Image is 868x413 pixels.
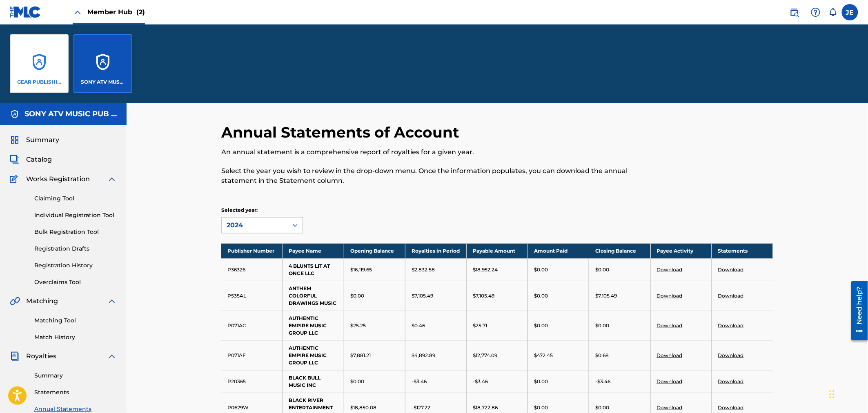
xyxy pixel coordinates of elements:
[34,228,117,236] a: Bulk Registration Tool
[34,194,117,203] a: Claiming Tool
[534,352,553,359] p: $472.45
[473,352,497,359] p: $12,774.09
[412,404,430,411] p: -$127.22
[845,278,868,343] iframe: Resource Center
[830,382,835,406] div: Drag
[412,378,427,385] p: -$3.46
[221,166,646,186] p: Select the year you wish to review in the drop-down menu. Once the information populates, you can...
[227,220,283,230] div: 2024
[136,8,145,16] span: (2)
[221,123,463,142] h2: Annual Statements of Account
[17,78,62,86] p: GEAR PUBLISHING
[657,378,683,384] a: Download
[786,4,803,20] a: Public Search
[350,266,372,273] p: $16,119.65
[283,370,344,393] td: BLACK BULL MUSIC INC
[87,7,145,17] span: Member Hub
[473,292,494,300] p: $7,105.49
[595,404,609,411] p: $0.00
[657,352,683,358] a: Download
[718,266,744,273] a: Download
[412,352,435,359] p: $4,892.89
[718,293,744,299] a: Download
[34,371,117,380] a: Summary
[790,7,799,17] img: search
[350,378,364,385] p: $0.00
[473,322,487,329] p: $25.71
[657,266,683,273] a: Download
[107,174,117,184] img: expand
[10,296,20,306] img: Matching
[10,351,20,361] img: Royalties
[221,258,283,281] td: P36326
[283,258,344,281] td: 4 BLUNTS LIT AT ONCE LLC
[81,78,125,86] p: SONY ATV MUSIC PUB LLC
[808,4,824,20] div: Help
[26,296,58,306] span: Matching
[657,322,683,329] a: Download
[283,281,344,311] td: ANTHEM COLORFUL DRAWINGS MUSIC
[10,34,69,93] a: AccountsGEAR PUBLISHING
[350,292,364,300] p: $0.00
[534,322,548,329] p: $0.00
[595,352,609,359] p: $0.68
[718,378,744,384] a: Download
[534,292,548,300] p: $0.00
[595,266,609,273] p: $0.00
[283,311,344,340] td: AUTHENTIC EMPIRE MUSIC GROUP LLC
[10,135,20,145] img: Summary
[718,322,744,329] a: Download
[24,109,117,119] h5: SONY ATV MUSIC PUB LLC
[221,370,283,393] td: P20365
[10,155,52,164] a: CatalogCatalog
[26,351,56,361] span: Royalties
[73,34,132,93] a: AccountsSONY ATV MUSIC PUB LLC
[467,243,528,258] th: Payable Amount
[595,378,610,385] p: -$3.46
[221,147,646,157] p: An annual statement is a comprehensive report of royalties for a given year.
[221,281,283,311] td: P535AL
[221,206,303,214] p: Selected year:
[589,243,650,258] th: Closing Balance
[412,292,433,300] p: $7,105.49
[657,404,683,411] a: Download
[10,174,20,184] img: Works Registration
[350,322,366,329] p: $25.25
[10,109,20,119] img: Accounts
[473,378,488,385] p: -$3.46
[107,351,117,361] img: expand
[412,266,435,273] p: $2,832.58
[534,404,548,411] p: $0.00
[842,4,858,20] div: User Menu
[718,352,744,358] a: Download
[107,296,117,306] img: expand
[595,292,617,300] p: $7,105.49
[534,378,548,385] p: $0.00
[534,266,548,273] p: $0.00
[350,352,371,359] p: $7,881.21
[650,243,712,258] th: Payee Activity
[34,316,117,325] a: Matching Tool
[412,322,425,329] p: $0.46
[34,333,117,342] a: Match History
[26,135,59,145] span: Summary
[473,404,498,411] p: $18,722.86
[10,6,41,18] img: MLC Logo
[595,322,609,329] p: $0.00
[34,278,117,286] a: Overclaims Tool
[221,243,283,258] th: Publisher Number
[26,174,90,184] span: Works Registration
[718,404,744,411] a: Download
[26,155,52,164] span: Catalog
[10,155,20,164] img: Catalog
[34,261,117,270] a: Registration History
[34,388,117,397] a: Statements
[350,404,376,411] p: $18,850.08
[221,340,283,370] td: P071AF
[283,340,344,370] td: AUTHENTIC EMPIRE MUSIC GROUP LLC
[827,374,868,413] iframe: Chat Widget
[829,8,837,16] div: Notifications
